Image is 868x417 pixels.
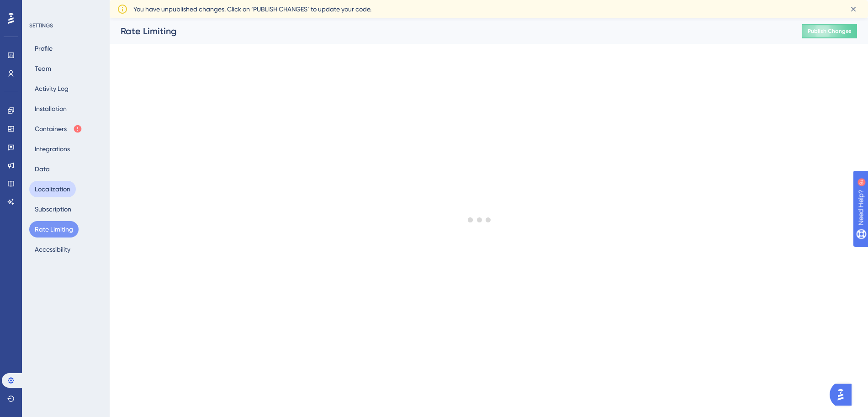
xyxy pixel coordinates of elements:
button: Containers [29,121,88,137]
span: You have unpublished changes. Click on ‘PUBLISH CHANGES’ to update your code. [133,4,371,15]
button: Profile [29,40,58,57]
iframe: UserGuiding AI Assistant Launcher [830,381,857,408]
button: Team [29,60,57,77]
button: Activity Log [29,80,74,97]
button: Localization [29,181,76,197]
div: Rate Limiting [121,25,779,37]
button: Accessibility [29,241,76,258]
div: SETTINGS [29,22,103,29]
div: 9+ [62,5,68,12]
button: Installation [29,100,72,117]
button: Data [29,161,55,177]
button: Integrations [29,141,75,157]
button: Subscription [29,201,77,217]
span: Publish Changes [808,27,852,35]
button: Publish Changes [802,24,857,38]
button: Rate Limiting [29,221,79,238]
span: Need Help? [21,2,57,13]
